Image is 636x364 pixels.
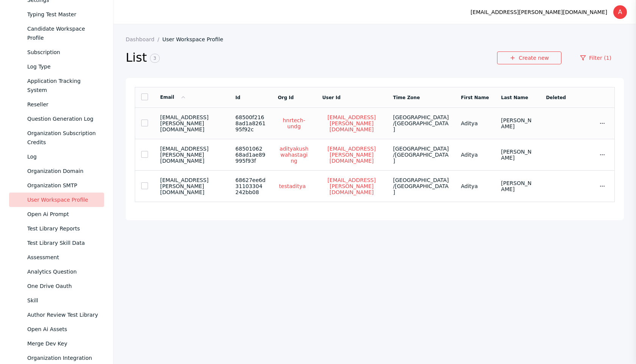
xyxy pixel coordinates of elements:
[9,97,104,112] a: Reseller
[9,221,104,236] a: Test Library Reports
[9,264,104,279] a: Analytics Question
[235,114,266,132] section: 68500f2168ad1a826195f92c
[501,149,534,161] section: [PERSON_NAME]
[278,117,310,130] a: hnrtech-undg
[393,114,449,132] section: [GEOGRAPHIC_DATA]/[GEOGRAPHIC_DATA]
[278,183,307,190] a: testaditya
[27,267,98,276] div: Analytics Question
[461,152,489,158] section: Aditya
[160,146,223,164] section: [EMAIL_ADDRESS][PERSON_NAME][DOMAIN_NAME]
[27,325,98,334] div: Open Ai Assets
[9,149,104,164] a: Log
[27,24,98,42] div: Candidate Workspace Profile
[278,95,294,100] a: Org Id
[160,95,186,100] a: Email
[9,45,104,59] a: Subscription
[27,62,98,71] div: Log Type
[9,126,104,149] a: Organization Subscription Credits
[322,177,381,196] a: [EMAIL_ADDRESS][PERSON_NAME][DOMAIN_NAME]
[9,236,104,250] a: Test Library Skill Data
[235,177,266,195] section: 68627ee6d31103304242bb08
[126,36,162,42] a: Dashboard
[9,7,104,22] a: Typing Test Master
[160,114,223,132] section: [EMAIL_ADDRESS][PERSON_NAME][DOMAIN_NAME]
[235,95,240,100] a: Id
[393,95,420,100] a: Time Zone
[9,22,104,45] a: Candidate Workspace Profile
[27,100,98,109] div: Reseller
[27,48,98,57] div: Subscription
[27,210,98,219] div: Open Ai Prompt
[322,95,340,100] a: User Id
[9,164,104,178] a: Organization Domain
[461,95,489,100] a: First Name
[9,250,104,264] a: Assessment
[9,293,104,308] a: Skill
[126,50,497,66] h2: List
[9,207,104,221] a: Open Ai Prompt
[235,146,266,164] section: 6850106268ad1ae89995f93f
[150,54,160,63] span: 3
[27,253,98,262] div: Assessment
[160,177,223,195] section: [EMAIL_ADDRESS][PERSON_NAME][DOMAIN_NAME]
[9,322,104,336] a: Open Ai Assets
[27,181,98,190] div: Organization SMTP
[27,238,98,247] div: Test Library Skill Data
[9,336,104,351] a: Merge Dev Key
[27,129,98,147] div: Organization Subscription Credits
[27,282,98,291] div: One Drive Oauth
[278,145,310,164] a: adityakushwahastaging
[9,178,104,193] a: Organization SMTP
[501,117,534,129] section: [PERSON_NAME]
[27,339,98,348] div: Merge Dev Key
[393,177,449,195] section: [GEOGRAPHIC_DATA]/[GEOGRAPHIC_DATA]
[393,146,449,164] section: [GEOGRAPHIC_DATA]/[GEOGRAPHIC_DATA]
[9,193,104,207] a: User Workspace Profile
[546,95,566,100] a: Deleted
[27,166,98,176] div: Organization Domain
[162,36,229,42] a: User Workspace Profile
[9,74,104,97] a: Application Tracking System
[461,120,489,126] section: Aditya
[27,114,98,123] div: Question Generation Log
[27,10,98,19] div: Typing Test Master
[9,308,104,322] a: Author Review Test Library
[27,296,98,305] div: Skill
[27,310,98,319] div: Author Review Test Library
[9,59,104,74] a: Log Type
[613,5,627,19] div: A
[567,51,624,64] a: Filter (1)
[501,180,534,192] section: [PERSON_NAME]
[471,8,607,17] div: [EMAIL_ADDRESS][PERSON_NAME][DOMAIN_NAME]
[27,224,98,233] div: Test Library Reports
[497,51,561,64] a: Create new
[322,114,381,133] a: [EMAIL_ADDRESS][PERSON_NAME][DOMAIN_NAME]
[501,95,528,100] a: Last Name
[9,279,104,293] a: One Drive Oauth
[27,195,98,204] div: User Workspace Profile
[27,76,98,95] div: Application Tracking System
[27,353,98,362] div: Organization Integration
[322,145,381,164] a: [EMAIL_ADDRESS][PERSON_NAME][DOMAIN_NAME]
[9,112,104,126] a: Question Generation Log
[461,183,489,189] section: Aditya
[27,152,98,161] div: Log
